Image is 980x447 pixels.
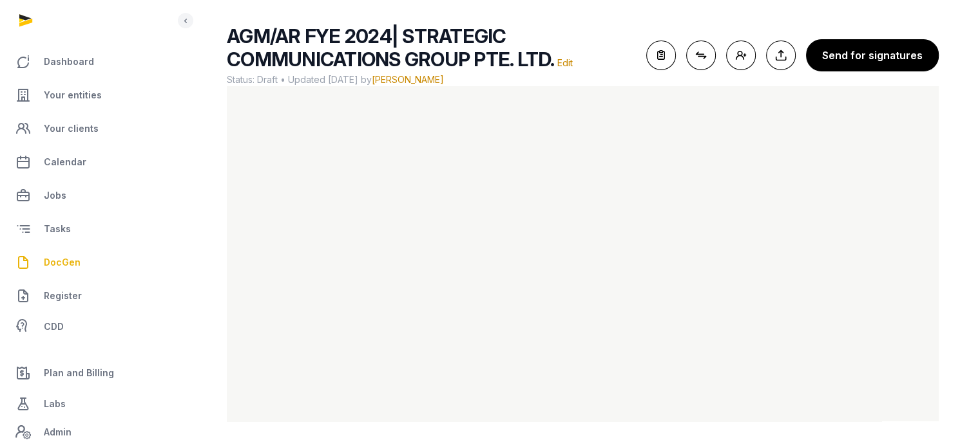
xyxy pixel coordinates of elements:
span: DocGen [44,255,81,270]
span: Status: Draft • Updated [DATE] by [227,73,636,86]
a: Calendar [10,147,175,178]
button: Send for signatures [806,39,939,71]
a: Dashboard [10,46,175,77]
span: Your entities [44,87,102,103]
a: Your entities [10,80,175,111]
span: Jobs [44,188,66,203]
a: Labs [10,388,175,419]
a: DocGen [10,247,175,278]
span: Register [44,288,82,304]
span: Labs [44,396,66,412]
a: Your clients [10,113,175,144]
a: Register [10,280,175,311]
span: Dashboard [44,54,94,69]
a: Jobs [10,180,175,211]
span: Tasks [44,221,71,237]
span: Calendar [44,154,86,170]
span: Admin [44,424,72,440]
span: CDD [44,319,64,334]
a: Plan and Billing [10,358,175,388]
span: Edit [557,57,573,68]
span: AGM/AR FYE 2024| STRATEGIC COMMUNICATIONS GROUP PTE. LTD. [227,24,555,71]
a: Admin [10,419,175,445]
span: [PERSON_NAME] [372,74,444,85]
span: Plan and Billing [44,365,114,381]
span: Your clients [44,121,99,136]
a: CDD [10,314,175,340]
a: Tasks [10,214,175,244]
